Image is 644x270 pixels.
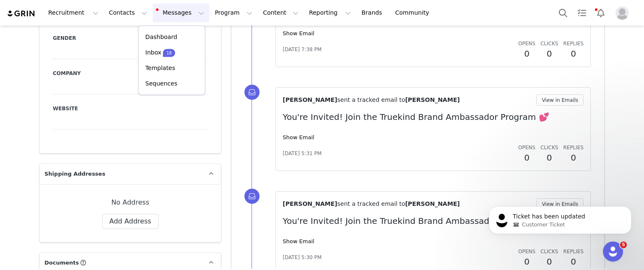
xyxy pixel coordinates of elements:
a: Community [390,3,438,22]
button: Profile [610,6,637,20]
span: Documents [44,259,79,267]
button: Notifications [592,3,610,22]
h2: 0 [540,47,558,60]
button: Contacts [104,3,152,22]
h2: 0 [563,151,584,164]
iframe: Intercom notifications message [476,189,644,247]
p: 18 [166,49,172,56]
span: sent a tracked email to [337,200,405,207]
span: Clicks [540,249,558,254]
button: Content [258,3,304,22]
button: Recruitment [43,3,104,22]
span: [PERSON_NAME] [405,200,460,207]
a: Brands [356,3,390,22]
span: Opens [518,249,535,254]
label: Gender [53,34,208,42]
p: You're Invited! Join the Truekind Brand Ambassador Program 💕 [283,111,584,123]
span: [PERSON_NAME] [283,96,337,103]
button: Add Address [102,214,158,229]
span: 5 [620,241,627,248]
button: Program [210,3,257,22]
a: Show Email [283,30,314,36]
img: grin logo [7,10,36,18]
p: Inbox [145,48,161,57]
span: Opens [518,145,535,151]
span: Replies [563,249,584,254]
div: No Address [53,197,208,208]
span: Clicks [540,145,558,151]
span: [DATE] 5:30 PM [283,254,322,261]
span: Opens [518,41,535,47]
body: Rich Text Area. Press ALT-0 for help. [7,7,344,16]
p: Dashboard [145,33,177,42]
span: Clicks [540,41,558,47]
span: [PERSON_NAME] [283,200,337,207]
img: placeholder-profile.jpg [615,6,629,20]
button: View in Emails [536,94,584,106]
span: [PERSON_NAME] [405,96,460,103]
p: Sequences [145,79,177,88]
span: [DATE] 7:38 PM [283,46,322,53]
iframe: Intercom live chat [603,241,623,262]
label: Website [53,105,208,112]
span: [DATE] 5:31 PM [283,150,322,157]
a: Show Email [283,134,314,140]
a: Tasks [573,3,591,22]
p: You're Invited! Join the Truekind Brand Ambassador Program 💕 [283,215,584,227]
button: Reporting [304,3,356,22]
h2: 0 [563,47,584,60]
span: sent a tracked email to [337,96,405,103]
h2: 0 [540,255,558,268]
button: Messages [153,3,209,22]
h2: 0 [518,151,535,164]
label: Company [53,70,208,77]
span: Shipping Addresses [44,170,105,178]
h2: 0 [518,255,535,268]
p: Templates [145,64,175,73]
a: Show Email [283,238,314,244]
button: Search [554,3,572,22]
span: Replies [563,41,584,47]
h2: 0 [563,255,584,268]
h2: 0 [518,47,535,60]
span: Replies [563,145,584,151]
h2: 0 [540,151,558,164]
